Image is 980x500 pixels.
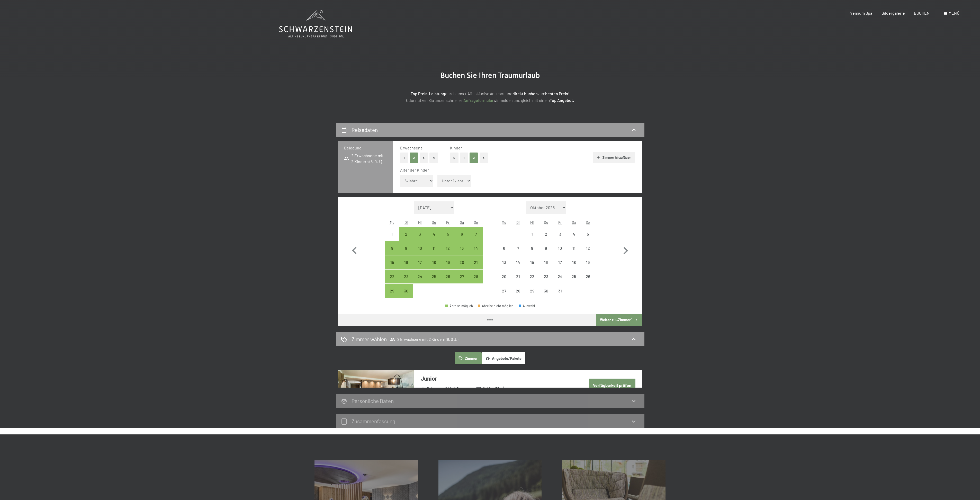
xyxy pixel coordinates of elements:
div: Anreise möglich [441,241,455,255]
div: Fri Oct 10 2025 [553,241,567,255]
div: 29 [526,289,538,302]
div: Anreise möglich [399,227,413,241]
strong: Top Preis-Leistung [411,91,445,96]
button: 3 [420,153,428,163]
div: Abreise nicht möglich [478,304,514,308]
strong: Größe : [476,386,494,391]
span: Premium Spa [849,11,872,15]
div: Anreise nicht möglich [553,284,567,298]
abbr: Sonntag [474,220,478,225]
div: Mon Sep 01 2025 [385,227,399,241]
div: Tue Sep 09 2025 [399,241,413,255]
div: Anreise möglich [399,270,413,283]
div: 8 [386,246,399,259]
div: Anreise möglich [441,227,455,241]
div: Thu Sep 11 2025 [427,241,441,255]
div: 31 [553,289,566,302]
div: Anreise nicht möglich [581,270,595,283]
img: mss_renderimg.php [338,370,414,427]
h2: Persönliche Daten [352,398,394,404]
div: Anreise nicht möglich [581,227,595,241]
div: Anreise nicht möglich [497,284,511,298]
div: 18 [568,260,580,273]
a: Bildergalerie [882,11,905,15]
strong: direkt buchen [513,91,538,96]
div: Anreise möglich [427,270,441,283]
div: Anreise nicht möglich [567,227,581,241]
div: Anreise nicht möglich [539,270,553,283]
abbr: Freitag [446,220,449,225]
div: 27 [455,274,468,287]
div: 30 [540,289,552,302]
div: Anreise nicht möglich [553,270,567,283]
div: Sat Sep 06 2025 [455,227,469,241]
div: 25 [428,274,440,287]
div: Anreise möglich [385,270,399,283]
div: 2 [540,232,552,245]
abbr: Montag [390,220,394,225]
button: Verfügbarkeit prüfen [589,379,635,392]
abbr: Samstag [572,220,576,225]
div: Sun Sep 14 2025 [469,241,483,255]
div: Anreise möglich [413,241,427,255]
span: 2 bis 4 Personen [445,386,472,391]
button: Nächster Monat [618,201,633,298]
span: 2 Erwachsene mit 2 Kindern (6, 0 J.) [344,153,386,164]
div: Anreise nicht möglich [539,241,553,255]
div: Anreise möglich [455,241,469,255]
div: Sat Oct 25 2025 [567,270,581,283]
button: 2 [470,153,478,163]
div: 19 [581,260,594,273]
div: 26 [442,274,454,287]
div: Anreise nicht möglich [525,255,539,269]
span: Buchen Sie Ihren Traumurlaub [440,71,540,80]
div: Anreise möglich [469,227,483,241]
div: Anreise nicht möglich [497,270,511,283]
div: 27 [498,289,510,302]
div: Anreise nicht möglich [497,241,511,255]
div: Mon Oct 27 2025 [497,284,511,298]
div: Anreise möglich [399,241,413,255]
div: 6 [498,246,510,259]
div: Sun Oct 12 2025 [581,241,595,255]
span: 35 m² [495,386,504,391]
div: 28 [469,274,482,287]
div: 7 [512,246,525,259]
div: Thu Sep 18 2025 [427,255,441,269]
abbr: Mittwoch [418,220,422,225]
div: Anreise möglich [455,255,469,269]
div: Sun Oct 05 2025 [581,227,595,241]
span: Kinder [450,145,462,150]
div: 10 [413,246,426,259]
div: Sun Sep 07 2025 [469,227,483,241]
h2: Zimmer wählen [352,335,387,343]
div: 3 [553,232,566,245]
div: Anreise möglich [469,270,483,283]
div: Anreise möglich [385,255,399,269]
div: 24 [413,274,426,287]
div: Anreise nicht möglich [511,241,525,255]
div: Anreise nicht möglich [567,255,581,269]
div: 13 [498,260,510,273]
div: Anreise nicht möglich [525,270,539,283]
h3: Belegung [344,145,386,151]
div: 6 [455,232,468,245]
div: Anreise nicht möglich [525,227,539,241]
span: Menü [949,11,959,15]
div: Anreise möglich [413,270,427,283]
h3: Junior [421,374,574,382]
div: Fri Oct 31 2025 [553,284,567,298]
div: Anreise nicht möglich [525,284,539,298]
div: Fri Oct 24 2025 [553,270,567,283]
div: Wed Oct 08 2025 [525,241,539,255]
div: Sun Oct 26 2025 [581,270,595,283]
div: 10 [553,246,566,259]
div: Anreise nicht möglich [511,255,525,269]
div: Anreise nicht möglich [567,241,581,255]
div: Anreise nicht möglich [553,227,567,241]
div: Fri Oct 03 2025 [553,227,567,241]
div: 7 [469,232,482,245]
div: Alter der Kinder [400,167,631,173]
div: Thu Oct 02 2025 [539,227,553,241]
div: 9 [540,246,552,259]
